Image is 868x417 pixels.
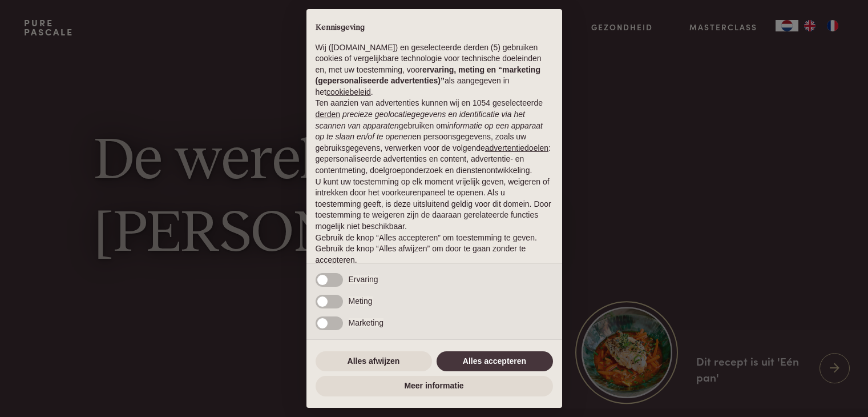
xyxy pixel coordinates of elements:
[437,351,553,372] button: Alles accepteren
[326,87,371,97] a: cookiebeleid
[316,23,553,33] h2: Kennisgeving
[316,177,553,232] p: U kunt uw toestemming op elk moment vrijelijk geven, weigeren of intrekken door het voorkeurenpan...
[316,109,341,121] button: derden
[316,98,553,176] p: Ten aanzien van advertenties kunnen wij en 1054 geselecteerde gebruiken om en persoonsgegevens, z...
[349,275,378,284] span: Ervaring
[349,296,373,306] span: Meting
[316,110,525,130] em: precieze geolocatiegegevens en identificatie via het scannen van apparaten
[316,232,553,266] p: Gebruik de knop “Alles accepteren” om toestemming te geven. Gebruik de knop “Alles afwijzen” om d...
[316,42,553,98] p: Wij ([DOMAIN_NAME]) en geselecteerde derden (5) gebruiken cookies of vergelijkbare technologie vo...
[349,318,383,327] span: Marketing
[316,376,553,396] button: Meer informatie
[316,121,543,142] em: informatie op een apparaat op te slaan en/of te openen
[316,65,540,86] strong: ervaring, meting en “marketing (gepersonaliseerde advertenties)”
[485,143,548,154] button: advertentiedoelen
[316,351,432,372] button: Alles afwijzen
